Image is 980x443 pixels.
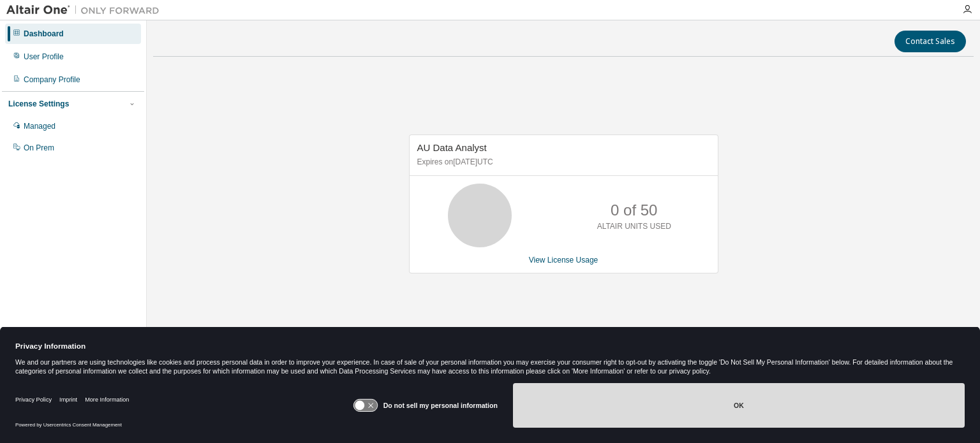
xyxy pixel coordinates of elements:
[597,221,671,232] p: ALTAIR UNITS USED
[611,200,657,221] p: 0 of 50
[6,4,166,17] img: Altair One
[529,256,598,265] a: View License Usage
[8,99,69,109] div: License Settings
[895,31,966,52] button: Contact Sales
[24,121,56,131] div: Managed
[24,75,80,85] div: Company Profile
[24,52,64,62] div: User Profile
[24,143,54,153] div: On Prem
[417,142,487,153] span: AU Data Analyst
[24,29,64,39] div: Dashboard
[417,157,707,168] p: Expires on [DATE] UTC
